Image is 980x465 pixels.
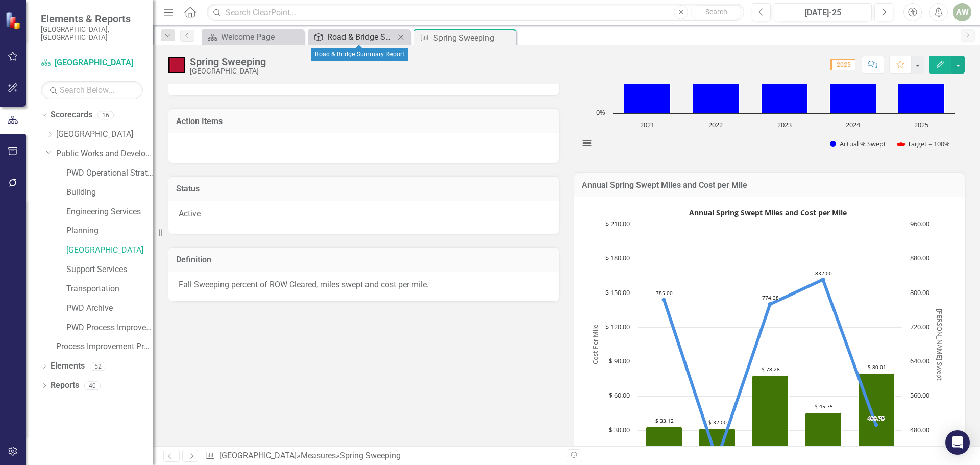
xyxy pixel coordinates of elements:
[777,7,868,19] div: [DATE]-25
[301,451,336,460] a: Measures
[768,302,772,306] path: 2023, 774.38. Total # of miles swept.
[41,81,143,99] input: Search Below...
[176,117,551,126] h3: Action Items
[596,108,605,117] text: 0%
[953,3,971,21] button: AW
[66,206,153,218] a: Engineering Services
[168,57,185,73] img: Below Plan
[66,322,153,334] a: PWD Process Improvements
[66,264,153,276] a: Support Services
[605,219,630,228] text: $ 210.00
[609,356,630,365] text: $ 90.00
[640,120,654,129] text: 2021
[689,208,847,217] text: Annual Spring Swept Miles and Cost per Mile
[910,288,929,297] text: 800.00
[176,184,551,193] h3: Status
[90,362,106,371] div: 52
[910,253,929,262] text: 880.00
[914,120,928,129] text: 2025
[56,148,153,160] a: Public Works and Development
[662,298,666,302] path: 2021, 785. Total # of miles swept.
[874,423,878,427] path: 2025, 493.75. Total # of miles swept.
[815,270,832,277] text: 832.00
[815,403,833,410] text: $ 45.75
[66,187,153,199] a: Building
[190,67,266,75] div: [GEOGRAPHIC_DATA]
[56,341,153,353] a: Process Improvement Program
[179,208,549,222] p: Active
[219,451,297,460] a: [GEOGRAPHIC_DATA]
[51,109,92,121] a: Scorecards
[910,390,929,400] text: 560.00
[605,322,630,331] text: $ 120.00
[656,289,673,297] text: 785.00
[591,325,600,365] text: Cost Per Mile
[898,139,951,149] button: Show Target = 100%
[580,136,594,151] button: View chart menu, Spring Sweeping - ROW Cleared
[310,31,395,43] a: Road & Bridge Summary Report
[691,5,742,19] button: Search
[910,356,929,365] text: 640.00
[774,3,872,21] button: [DATE]-25
[66,167,153,179] a: PWD Operational Strategy
[97,111,114,119] div: 16
[777,120,792,129] text: 2023
[5,12,23,30] img: ClearPoint Strategy
[830,59,855,70] span: 2025
[945,430,970,455] div: Open Intercom Messenger
[327,31,395,43] div: Road & Bridge Summary Report
[176,255,551,264] h3: Definition
[846,120,861,129] text: 2024
[41,13,143,25] span: Elements & Reports
[910,322,929,331] text: 720.00
[762,294,779,301] text: 774.38
[762,365,780,373] text: $ 78.28
[868,363,886,371] text: $ 80.01
[693,67,740,114] path: 2022, 53.36. Actual % Swept.
[605,253,630,262] text: $ 180.00
[708,120,723,129] text: 2022
[868,414,885,422] text: 493.75
[205,450,559,462] div: » »
[190,56,266,67] div: Spring Sweeping
[51,380,79,391] a: Reports
[51,360,85,372] a: Elements
[41,57,143,69] a: [GEOGRAPHIC_DATA]
[66,225,153,237] a: Planning
[898,58,945,114] path: 2025, 64. Actual % Swept.
[56,129,153,140] a: [GEOGRAPHIC_DATA]
[708,419,727,426] text: $ 32.00
[84,381,101,390] div: 40
[207,4,744,21] input: Search ClearPoint...
[66,244,153,256] a: [GEOGRAPHIC_DATA]
[340,451,401,460] div: Spring Sweeping
[830,139,886,149] button: Show Actual % Swept
[66,303,153,314] a: PWD Archive
[605,288,630,297] text: $ 150.00
[41,25,143,42] small: [GEOGRAPHIC_DATA], [GEOGRAPHIC_DATA]
[655,417,674,424] text: $ 33.12
[935,309,944,381] text: [PERSON_NAME] Swept
[582,181,957,190] h3: Annual Spring Swept Miles and Cost per Mile
[311,48,408,61] div: Road & Bridge Summary Report
[66,283,153,295] a: Transportation
[821,278,825,282] path: 2024, 832. Total # of miles swept.
[609,390,630,400] text: $ 60.00
[204,31,301,43] a: Welcome Page
[609,425,630,434] text: $ 30.00
[433,32,513,44] div: Spring Sweeping
[910,219,929,228] text: 960.00
[221,31,301,43] div: Welcome Page
[179,279,549,291] p: Fall Sweeping percent of ROW Cleared, miles swept and cost per mile.
[910,425,929,434] text: 480.00
[705,8,727,16] span: Search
